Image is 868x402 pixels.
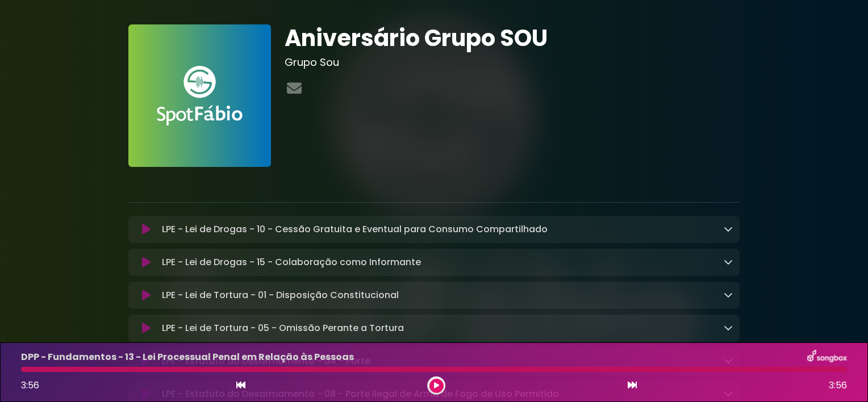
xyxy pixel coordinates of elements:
h3: Grupo Sou [285,56,740,69]
p: LPE - Lei de Tortura - 05 - Omissão Perante a Tortura [162,321,404,335]
p: LPE - Lei de Drogas - 10 - Cessão Gratuita e Eventual para Consumo Compartilhado [162,223,548,236]
span: 3:56 [21,379,39,392]
h1: Aniversário Grupo SOU [285,24,740,52]
p: LPE - Lei de Tortura - 01 - Disposição Constitucional [162,288,399,302]
p: DPP - Fundamentos - 13 - Lei Processual Penal em Relação às Pessoas [21,350,354,364]
img: FAnVhLgaRSStWruMDZa6 [128,24,271,167]
p: LPE - Lei de Drogas - 15 - Colaboração como Informante [162,256,421,269]
img: songbox-logo-white.png [807,350,847,365]
span: 3:56 [829,379,847,392]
